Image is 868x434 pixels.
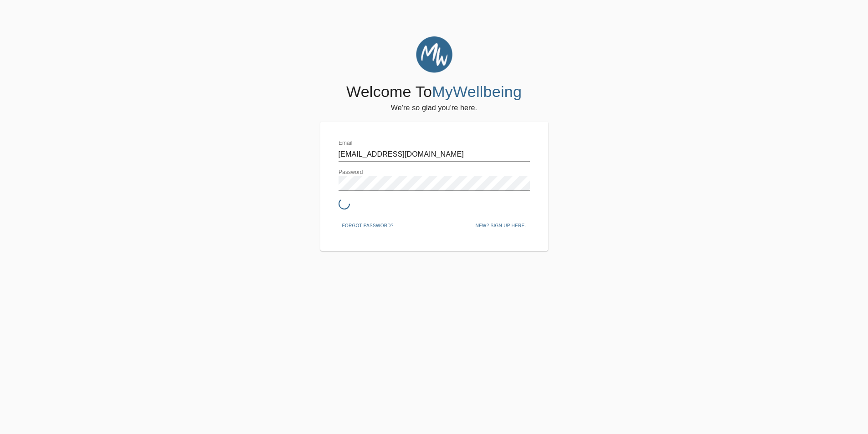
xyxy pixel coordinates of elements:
span: Forgot password? [342,222,394,230]
img: MyWellbeing [416,36,452,73]
label: Email [339,141,353,146]
h6: We're so glad you're here. [391,102,477,114]
span: New? Sign up here. [475,222,526,230]
a: Forgot password? [339,221,397,229]
button: New? Sign up here. [472,219,529,233]
button: Forgot password? [339,219,397,233]
span: MyWellbeing [432,83,522,100]
h4: Welcome To [346,82,522,102]
label: Password [339,170,363,175]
